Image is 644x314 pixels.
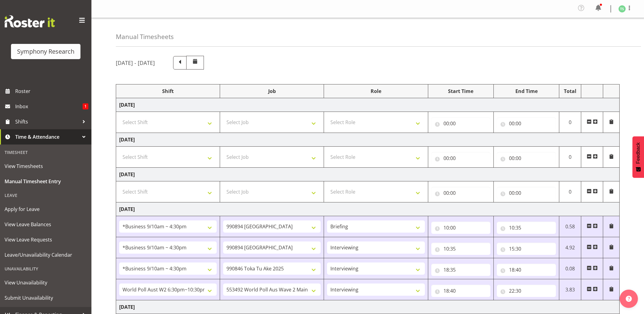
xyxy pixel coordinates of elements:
div: Total [562,87,578,95]
input: Click to select... [497,243,556,255]
td: [DATE] [116,300,620,314]
a: View Timesheets [2,159,90,174]
img: help-xxl-2.png [626,296,632,302]
span: View Leave Requests [5,235,87,244]
div: Job [223,87,321,95]
div: Start Time [431,87,490,95]
div: Unavailability [2,262,90,275]
input: Click to select... [431,152,490,164]
button: Feedback - Show survey [632,136,644,178]
span: 1 [83,103,88,109]
a: Submit Unavailability [2,290,90,305]
td: 3.83 [559,279,581,300]
input: Click to select... [431,285,490,297]
div: Symphony Research [17,47,74,56]
span: Feedback [635,142,641,164]
input: Click to select... [497,222,556,234]
td: [DATE] [116,98,620,112]
td: 0 [559,112,581,133]
input: Click to select... [431,117,490,130]
span: Apply for Leave [5,205,87,214]
td: 4.92 [559,237,581,258]
a: Apply for Leave [2,202,90,217]
span: View Leave Balances [5,220,87,229]
span: Submit Unavailability [5,293,87,302]
span: Time & Attendance [15,132,79,141]
img: tanya-stebbing1954.jpg [618,5,626,12]
input: Click to select... [431,187,490,199]
span: Shifts [15,117,79,126]
a: Manual Timesheet Entry [2,174,90,189]
span: View Unavailability [5,278,87,287]
input: Click to select... [497,152,556,164]
span: View Timesheets [5,162,87,171]
a: Leave/Unavailability Calendar [2,247,90,262]
input: Click to select... [431,243,490,255]
input: Click to select... [497,187,556,199]
span: Leave/Unavailability Calendar [5,250,87,259]
td: [DATE] [116,133,620,147]
a: View Leave Balances [2,217,90,232]
input: Click to select... [431,222,490,234]
span: Inbox [15,102,83,111]
a: View Leave Requests [2,232,90,247]
td: [DATE] [116,202,620,216]
h4: Manual Timesheets [116,33,174,40]
div: End Time [497,87,556,95]
td: 0.08 [559,258,581,279]
div: Shift [119,87,217,95]
input: Click to select... [497,285,556,297]
input: Click to select... [497,117,556,130]
td: 0.58 [559,216,581,237]
div: Role [327,87,425,95]
td: 0 [559,147,581,168]
input: Click to select... [431,264,490,276]
a: View Unavailability [2,275,90,290]
h5: [DATE] - [DATE] [116,59,155,66]
input: Click to select... [497,264,556,276]
span: Roster [15,87,88,96]
img: Rosterit website logo [5,15,55,27]
td: [DATE] [116,168,620,181]
div: Leave [2,189,90,202]
span: Manual Timesheet Entry [5,177,87,186]
div: Timesheet [2,146,90,159]
td: 0 [559,181,581,202]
